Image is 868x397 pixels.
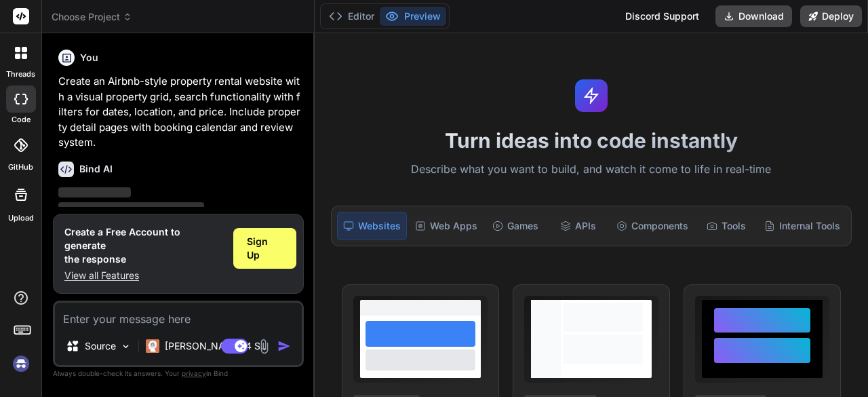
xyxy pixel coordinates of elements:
[548,212,608,240] div: APIs
[8,162,33,173] label: GitHub
[256,339,272,354] img: attachment
[9,352,33,375] img: signin
[12,114,31,126] label: code
[165,339,266,353] p: [PERSON_NAME] 4 S..
[715,5,792,27] button: Download
[146,339,159,353] img: Claude 4 Sonnet
[800,5,862,27] button: Deploy
[410,212,483,240] div: Web Apps
[323,161,860,178] p: Describe what you want to build, and watch it come to life in real-time
[617,5,707,27] div: Discord Support
[58,74,301,151] p: Create an Airbnb-style property rental website with a visual property grid, search functionality ...
[80,51,98,64] h6: You
[58,202,204,212] span: ‌
[85,339,116,353] p: Source
[380,7,446,26] button: Preview
[6,69,35,80] label: threads
[759,212,846,240] div: Internal Tools
[611,212,694,240] div: Components
[323,128,860,153] h1: Turn ideas into code instantly
[53,367,304,380] p: Always double-check its answers. Your in Bind
[8,212,34,224] label: Upload
[182,369,206,377] span: privacy
[64,269,222,282] p: View all Features
[247,235,283,262] span: Sign Up
[277,339,291,353] img: icon
[52,10,132,24] span: Choose Project
[323,7,380,26] button: Editor
[120,341,132,352] img: Pick Models
[486,212,545,240] div: Games
[337,212,407,240] div: Websites
[696,212,756,240] div: Tools
[64,225,222,266] h1: Create a Free Account to generate the response
[79,162,113,176] h6: Bind AI
[58,187,131,197] span: ‌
